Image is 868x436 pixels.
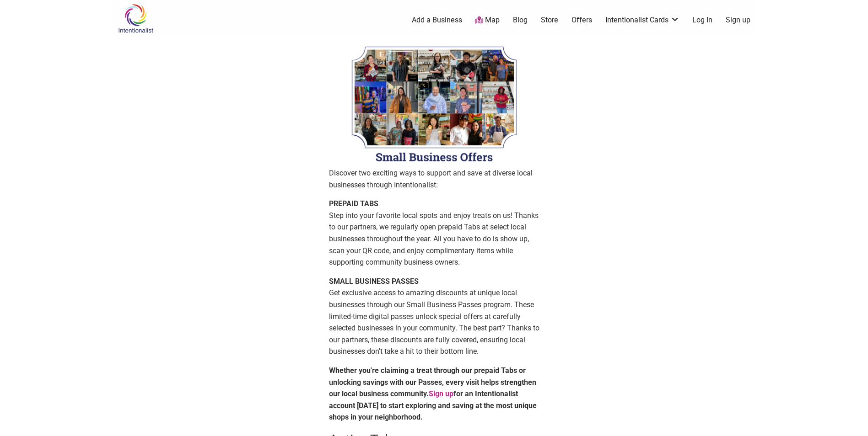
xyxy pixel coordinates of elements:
a: Intentionalist Cards [605,15,679,25]
a: Sign up [726,15,750,25]
p: Get exclusive access to amazing discounts at unique local businesses through our Small Business P... [329,276,539,357]
p: Step into your favorite local spots and enjoy treats on us! Thanks to our partners, we regularly ... [329,198,539,268]
strong: PREPAID TABS [329,199,378,208]
strong: Whether you're claiming a treat through our prepaid Tabs or unlocking savings with our Passes, ev... [329,366,537,421]
a: Sign up [429,389,453,398]
a: Add a Business [412,15,462,25]
img: Intentionalist [114,4,157,33]
a: Log In [692,15,712,25]
a: Store [541,15,558,25]
a: Offers [571,15,592,25]
strong: SMALL BUSINESS PASSES [329,277,419,286]
a: Map [475,15,500,26]
p: Discover two exciting ways to support and save at diverse local businesses through Intentionalist: [329,167,539,191]
a: Blog [513,15,528,25]
img: Welcome to Intentionalist Passes [329,41,539,167]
